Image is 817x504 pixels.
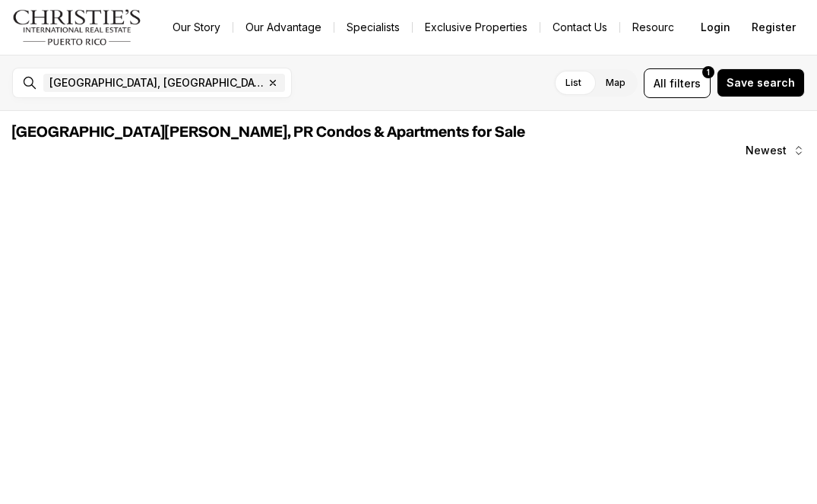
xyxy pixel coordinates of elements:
a: Specialists [334,17,412,38]
span: Login [701,21,730,33]
img: logo [12,9,142,46]
a: Exclusive Properties [413,17,540,38]
button: Newest [736,135,814,166]
button: Allfilters1 [644,68,711,98]
label: List [553,69,594,97]
a: Resources [620,17,698,38]
a: Our Story [160,17,233,38]
span: All [654,75,667,91]
button: Register [743,12,805,43]
span: 1 [707,66,710,78]
span: [GEOGRAPHIC_DATA], [GEOGRAPHIC_DATA], [GEOGRAPHIC_DATA] [49,77,264,89]
button: Login [692,12,739,43]
button: Save search [717,68,805,97]
button: Contact Us [540,17,619,38]
a: Our Advantage [233,17,334,38]
span: filters [670,75,701,91]
span: [GEOGRAPHIC_DATA][PERSON_NAME], PR Condos & Apartments for Sale [12,125,525,140]
span: Save search [727,77,795,89]
span: Newest [746,144,787,157]
label: Map [594,69,638,97]
span: Register [752,21,796,33]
